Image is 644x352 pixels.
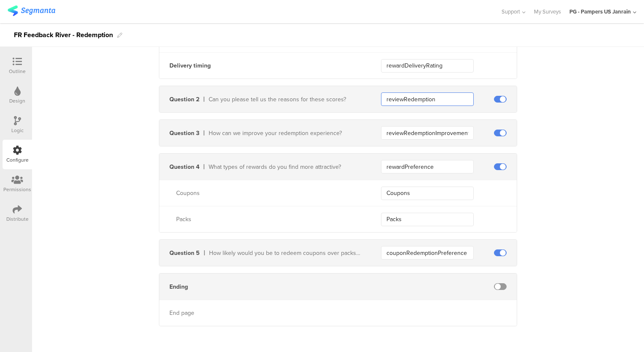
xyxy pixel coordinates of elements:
input: Enter a key... [381,246,474,260]
div: PG - Pampers US Janrain [569,8,631,16]
input: Enter a key... [381,126,474,140]
div: Coupons [176,189,361,198]
span: Support [502,8,520,16]
div: FR Feedback River - Redemption [14,28,113,42]
div: How likely would you be to redeem coupons over packs, if they were delivered digitally in the app... [209,249,361,257]
div: Outline [9,68,26,75]
div: Delivery timing [169,61,211,70]
input: Enter a value... [381,187,474,200]
div: Question 3 [169,129,199,138]
div: Question 4 [169,162,199,171]
div: Logic [11,127,24,134]
div: Can you please tell us the reasons for these scores? [209,95,361,104]
img: segmanta logo [8,5,55,16]
input: Enter a value... [381,213,474,226]
div: What types of rewards do you find more attractive? [209,162,361,171]
div: End page [169,309,361,317]
div: Ending [169,282,188,291]
input: Enter a key... [381,160,474,173]
input: Enter a key... [381,59,474,73]
div: How can we improve your redemption experience? [209,129,361,138]
div: Permissions [3,186,31,193]
div: Packs [176,215,361,224]
div: Question 2 [169,95,199,104]
div: Question 5 [169,249,200,257]
div: Design [9,97,25,105]
div: Distribute [6,215,29,223]
div: Configure [6,156,29,164]
input: Enter a key... [381,92,474,106]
